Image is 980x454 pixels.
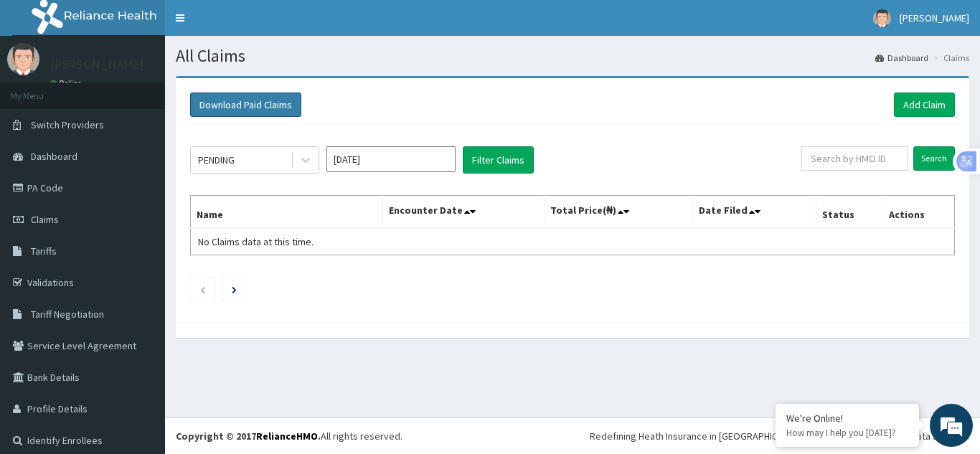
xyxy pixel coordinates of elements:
[199,283,206,295] a: Previous page
[463,146,534,174] button: Filter Claims
[882,196,954,229] th: Actions
[190,93,301,117] button: Download Paid Claims
[31,213,59,226] span: Claims
[31,118,104,131] span: Switch Providers
[50,78,85,88] a: Online
[31,245,57,257] span: Tariffs
[256,430,318,443] a: RelianceHMO
[50,58,144,71] p: [PERSON_NAME]
[198,153,235,167] div: PENDING
[191,196,383,229] th: Name
[165,417,980,454] footer: All rights reserved.
[786,412,908,425] div: We're Online!
[176,430,321,443] strong: Copyright © 2017 .
[693,196,816,229] th: Date Filed
[786,427,908,439] p: How may I help you today?
[816,196,883,229] th: Status
[590,429,969,443] div: Redefining Heath Insurance in [GEOGRAPHIC_DATA] using Telemedicine and Data Science!
[900,11,969,24] span: [PERSON_NAME]
[875,52,928,64] a: Dashboard
[176,47,969,65] h1: All Claims
[31,308,104,321] span: Tariff Negotiation
[198,235,314,248] span: No Claims data at this time.
[31,150,77,163] span: Dashboard
[930,52,969,64] li: Claims
[801,146,908,171] input: Search by HMO ID
[7,43,39,75] img: User Image
[913,146,955,171] input: Search
[383,196,544,229] th: Encounter Date
[232,283,237,295] a: Next page
[894,93,955,117] a: Add Claim
[326,146,456,172] input: Select Month and Year
[873,9,891,27] img: User Image
[544,196,693,229] th: Total Price(₦)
